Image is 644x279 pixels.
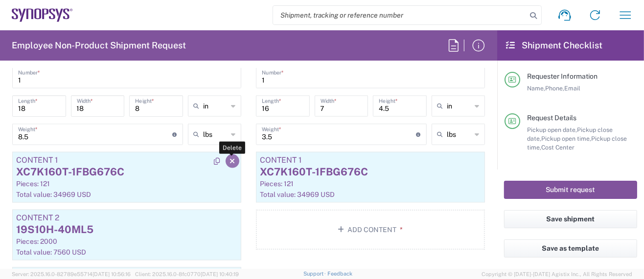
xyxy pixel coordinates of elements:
[527,85,545,92] span: Name,
[527,72,598,80] span: Requester Information
[16,156,237,165] div: Content 1
[260,179,481,188] div: Pieces: 121
[527,126,577,133] span: Pickup open date,
[260,190,481,199] div: Total value: 34969 USD
[504,239,637,258] button: Save as template
[16,179,237,188] div: Pieces: 121
[506,40,602,51] h2: Shipment Checklist
[564,85,580,92] span: Email
[273,6,527,24] input: Shipment, tracking or reference number
[16,248,237,257] div: Total value: 7560 USD
[135,271,239,277] span: Client: 2025.16.0-8fc0770
[260,156,481,165] div: Content 1
[504,210,637,228] button: Save shipment
[260,165,481,179] div: XC7K160T-1FBG676C
[541,144,575,151] span: Cost Center
[12,40,186,51] h2: Employee Non-Product Shipment Request
[303,271,328,277] a: Support
[16,222,237,237] div: 19S10H-40ML5
[327,271,352,277] a: Feedback
[12,271,131,277] span: Server: 2025.16.0-82789e55714
[527,114,576,122] span: Request Details
[256,210,485,250] button: Add Content*
[541,135,591,142] span: Pickup open time,
[504,181,637,199] button: Submit request
[16,165,237,179] div: XC7K160T-1FBG676C
[92,271,131,277] span: [DATE] 10:56:16
[16,214,237,222] div: Content 2
[482,270,632,279] span: Copyright © [DATE]-[DATE] Agistix Inc., All Rights Reserved
[201,271,239,277] span: [DATE] 10:40:19
[16,237,237,246] div: Pieces: 2000
[545,85,564,92] span: Phone,
[16,190,237,199] div: Total value: 34969 USD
